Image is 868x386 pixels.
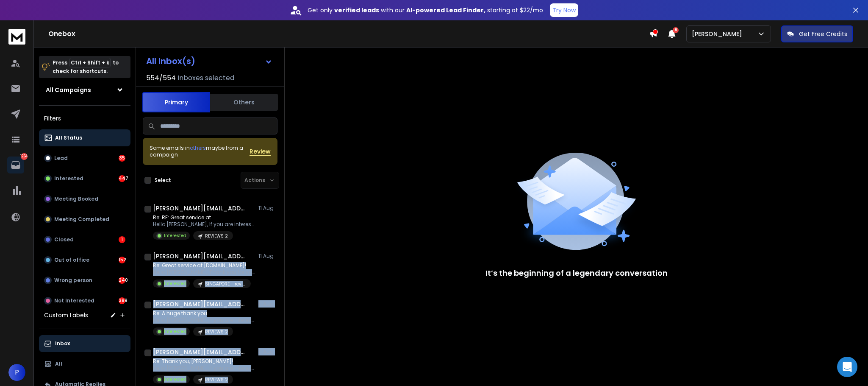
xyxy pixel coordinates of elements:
p: Meeting Booked [54,196,98,202]
p: Closed [54,236,74,243]
p: Hello [PERSON_NAME], Thank you for your [153,269,255,276]
button: Meeting Completed [39,211,130,228]
p: Re: Thank you, [PERSON_NAME]! [153,358,255,365]
span: 6 [673,27,679,33]
img: logo [8,29,25,45]
p: 11 Aug [258,205,277,212]
p: Not Interested [54,297,94,304]
p: 11 Aug [258,349,277,355]
h3: Inboxes selected [177,73,234,83]
button: Meeting Booked [39,190,130,207]
p: It’s the beginning of a legendary conversation [485,267,668,279]
button: All Campaigns [39,81,130,98]
button: P [8,364,25,381]
p: 11 Aug [258,253,277,260]
span: others [190,144,206,151]
div: 1 [119,236,125,243]
p: Meeting Completed [54,216,109,223]
button: Closed1 [39,231,130,248]
strong: verified leads [334,6,379,14]
label: Select [155,177,171,184]
div: Open Intercom Messenger [837,357,857,377]
p: Wrong person [54,277,92,284]
h1: [PERSON_NAME][EMAIL_ADDRESS][DOMAIN_NAME] [153,204,246,213]
p: All [55,361,62,367]
button: Others [210,93,278,112]
p: Interested [164,232,186,239]
span: 554 / 554 [146,73,176,83]
button: Wrong person240 [39,272,130,289]
button: Lead35 [39,150,130,167]
span: Ctrl + Shift + k [69,58,111,67]
p: Interested [54,175,83,182]
div: 35 [119,155,125,162]
button: Primary [142,92,210,112]
div: 240 [119,277,125,284]
h3: Filters [39,112,130,124]
div: 152 [119,257,125,263]
button: Inbox [39,335,130,352]
h1: All Inbox(s) [146,57,195,65]
p: 1264 [21,153,28,160]
p: Interested [164,328,186,335]
p: Inbox [55,340,70,347]
p: Try Now [552,6,576,14]
p: 11 Aug [258,301,277,308]
strong: AI-powered Lead Finder, [406,6,485,14]
p: Get Free Credits [799,30,847,38]
p: REVIEWS 2 [205,329,228,335]
p: Out of office [54,257,89,263]
button: Interested447 [39,170,130,187]
button: All [39,355,130,372]
button: All Status [39,129,130,146]
div: Some emails in maybe from a campaign [150,145,250,158]
p: REVIEWS 2 [205,233,228,239]
p: Hello [PERSON_NAME], If you are interested, [153,221,255,228]
p: Lead [54,155,68,162]
p: SINGAPORE - reviews [205,281,246,287]
button: Get Free Credits [781,25,853,42]
h1: Onebox [48,29,649,39]
button: Try Now [550,3,578,17]
p: REVIEWS 2 [205,377,228,383]
div: 447 [119,175,125,182]
p: Re: RE: Great service at [153,214,255,221]
button: Out of office152 [39,252,130,269]
h1: [PERSON_NAME][EMAIL_ADDRESS][DOMAIN_NAME] [153,300,246,308]
p: Re: Great service at [DOMAIN_NAME]! [153,262,255,269]
p: Hello [PERSON_NAME], If you are interested, [153,317,255,324]
button: Not Interested389 [39,292,130,309]
p: [PERSON_NAME] [692,30,746,38]
p: Interested [164,280,186,287]
p: Hello [PERSON_NAME], If you are interested, [153,365,255,372]
p: Re: A huge thank you [153,310,255,317]
div: 389 [119,297,125,304]
h1: All Campaigns [46,86,91,94]
button: Review [250,147,271,156]
h1: [PERSON_NAME][EMAIL_ADDRESS][PERSON_NAME][DOMAIN_NAME] [153,252,246,260]
h3: Custom Labels [44,311,88,319]
h1: [PERSON_NAME][EMAIL_ADDRESS][DOMAIN_NAME] [153,348,246,356]
button: All Inbox(s) [139,53,279,70]
a: 1264 [7,157,24,173]
p: Press to check for shortcuts. [53,59,119,76]
p: Interested [164,376,186,383]
p: All Status [55,134,82,141]
p: Get only with our starting at $22/mo [308,6,543,14]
